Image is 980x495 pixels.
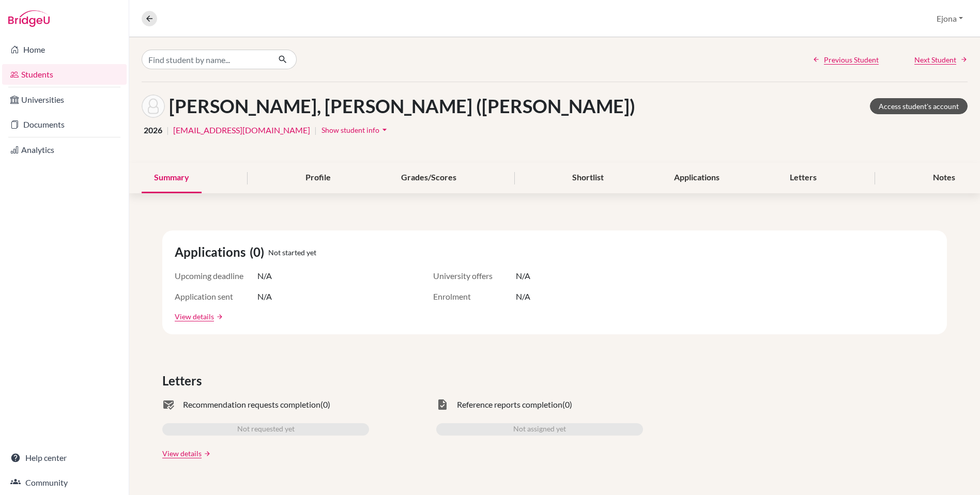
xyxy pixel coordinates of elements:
[202,450,211,457] a: arrow_forward
[433,290,516,303] span: Enrolment
[516,270,530,282] span: N/A
[162,372,206,390] span: Letters
[175,311,214,322] a: View details
[516,290,530,303] span: N/A
[142,163,202,193] div: Summary
[144,124,162,136] span: 2026
[321,126,379,134] span: Show student info
[870,98,968,114] a: Access student's account
[257,290,272,303] span: N/A
[314,124,317,136] span: |
[513,423,566,436] span: Not assigned yet
[183,398,320,411] span: Recommendation requests completion
[320,398,330,411] span: (0)
[214,313,223,320] a: arrow_forward
[389,163,469,193] div: Grades/Scores
[813,54,879,65] a: Previous Student
[257,270,272,282] span: N/A
[777,163,829,193] div: Letters
[237,423,295,436] span: Not requested yet
[824,54,879,65] span: Previous Student
[2,114,127,135] a: Documents
[932,9,968,28] button: Ejona
[175,290,257,303] span: Application sent
[321,122,390,138] button: Show student infoarrow_drop_down
[162,448,202,459] a: View details
[562,398,572,411] span: (0)
[2,89,127,110] a: Universities
[921,163,968,193] div: Notes
[2,447,127,468] a: Help center
[268,247,316,258] span: Not started yet
[2,472,127,493] a: Community
[175,270,257,282] span: Upcoming deadline
[914,54,956,65] span: Next Student
[2,39,127,60] a: Home
[457,398,562,411] span: Reference reports completion
[2,140,127,160] a: Analytics
[175,243,250,261] span: Applications
[379,125,390,135] i: arrow_drop_down
[142,50,270,69] input: Find student by name...
[162,398,175,411] span: mark_email_read
[250,243,268,261] span: (0)
[2,64,127,85] a: Students
[662,163,732,193] div: Applications
[914,54,968,65] a: Next Student
[173,124,310,136] a: [EMAIL_ADDRESS][DOMAIN_NAME]
[436,398,449,411] span: task
[166,124,169,136] span: |
[8,10,50,27] img: Bridge-U
[293,163,343,193] div: Profile
[142,95,165,118] img: Li-Jung (Irina) Cheng's avatar
[169,95,635,117] h1: [PERSON_NAME], [PERSON_NAME] ([PERSON_NAME])
[560,163,616,193] div: Shortlist
[433,270,516,282] span: University offers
